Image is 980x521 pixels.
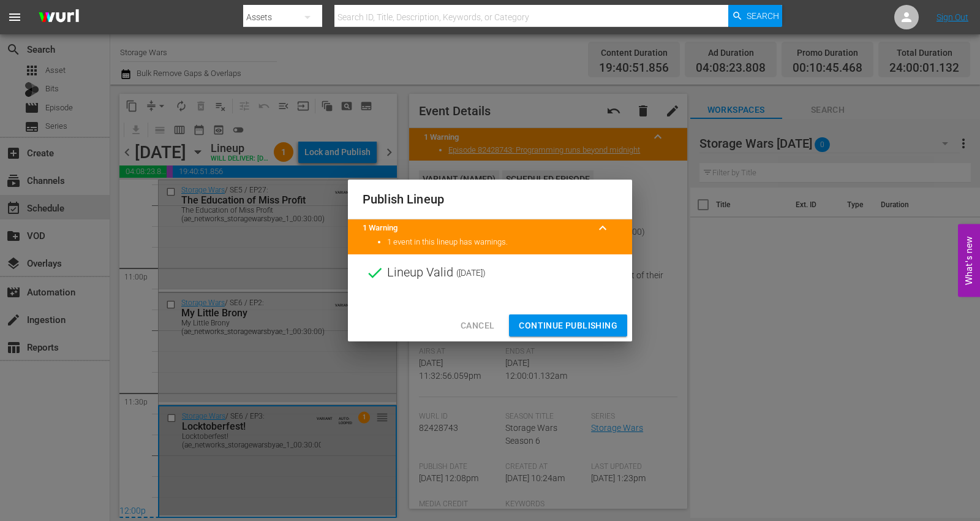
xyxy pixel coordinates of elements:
img: ans4CAIJ8jUAAAAAAAAAAAAAAAAAAAAAAAAgQb4GAAAAAAAAAAAAAAAAAAAAAAAAJMjXAAAAAAAAAAAAAAAAAAAAAAAAgAT5G... [29,3,88,32]
span: keyboard_arrow_up [595,221,610,235]
button: Continue Publishing [509,314,627,337]
span: ( [DATE] ) [456,264,486,282]
span: Cancel [461,318,494,333]
h2: Publish Lineup [363,189,617,209]
span: menu [7,10,22,25]
title: 1 Warning [363,222,588,234]
a: Sign Out [937,12,968,22]
button: Cancel [451,314,504,337]
li: 1 event in this lineup has warnings. [387,237,617,248]
button: Open Feedback Widget [958,224,980,297]
span: Continue Publishing [519,318,617,333]
button: keyboard_arrow_up [588,213,617,243]
span: Search [747,5,779,27]
div: Lineup Valid [348,254,632,291]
